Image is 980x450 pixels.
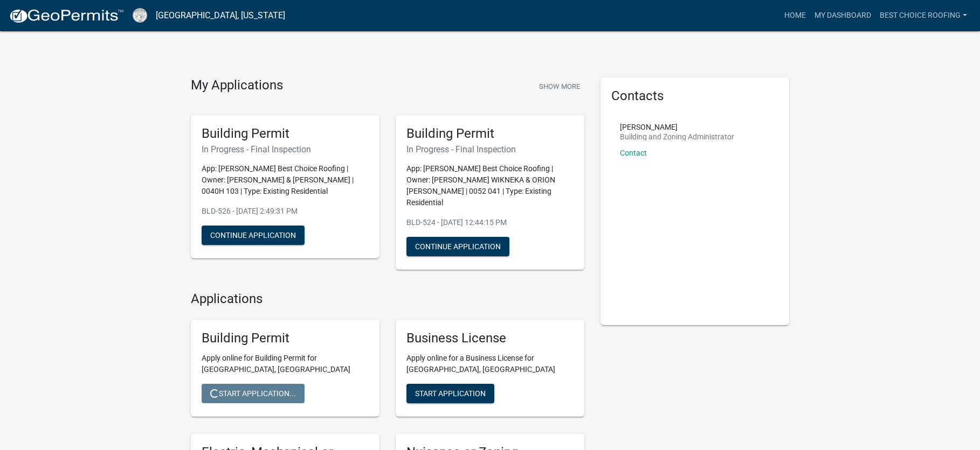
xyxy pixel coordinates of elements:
p: Apply online for Building Permit for [GEOGRAPHIC_DATA], [GEOGRAPHIC_DATA] [202,353,369,375]
a: Contact [620,149,647,157]
a: My Dashboard [810,5,875,26]
p: [PERSON_NAME] [620,123,734,131]
button: Start Application [406,384,494,403]
p: App: [PERSON_NAME] Best Choice Roofing | Owner: [PERSON_NAME] WIKNEKA & ORION [PERSON_NAME] | 005... [406,163,574,208]
p: App: [PERSON_NAME] Best Choice Roofing | Owner: [PERSON_NAME] & [PERSON_NAME] | 0040H 103 | Type:... [202,163,369,197]
a: Home [780,5,810,26]
p: BLD-526 - [DATE] 2:49:31 PM [202,206,369,217]
a: Best Choice Roofing [875,5,971,26]
span: Start Application... [210,389,296,398]
h5: Building Permit [406,126,574,142]
p: Building and Zoning Administrator [620,133,734,140]
img: Cook County, Georgia [133,8,147,23]
button: Continue Application [406,237,509,256]
h5: Business License [406,331,574,346]
h6: In Progress - Final Inspection [202,144,369,154]
a: [GEOGRAPHIC_DATA], [US_STATE] [156,6,285,25]
p: Apply online for a Business License for [GEOGRAPHIC_DATA], [GEOGRAPHIC_DATA] [406,353,574,375]
button: Continue Application [202,226,305,245]
h5: Building Permit [202,331,369,346]
h6: In Progress - Final Inspection [406,144,574,154]
p: BLD-524 - [DATE] 12:44:15 PM [406,217,574,228]
h4: Applications [191,291,584,307]
h5: Building Permit [202,126,369,142]
button: Start Application... [202,384,305,403]
button: Show More [535,78,584,95]
h4: My Applications [191,78,283,94]
span: Start Application [415,389,486,398]
h5: Contacts [611,88,778,104]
